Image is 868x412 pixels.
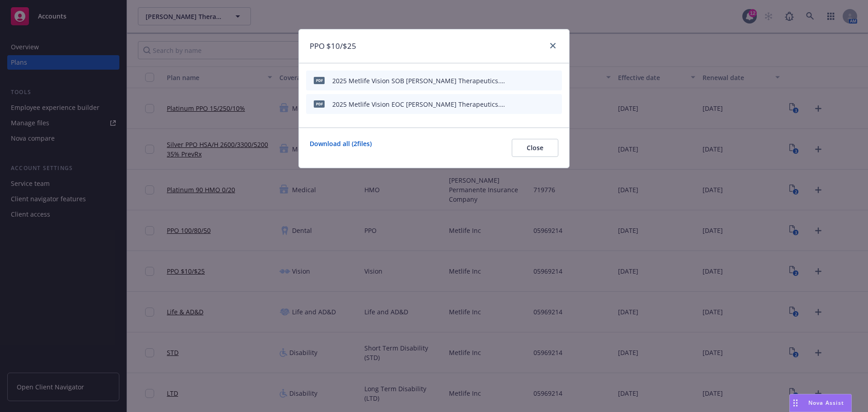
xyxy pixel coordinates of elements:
[332,76,505,85] div: 2025 Metlife Vision SOB [PERSON_NAME] Therapeutics.pdf
[512,139,558,157] button: Close
[551,76,558,85] button: archive file
[551,99,558,109] button: archive file
[536,99,544,109] button: preview file
[332,99,505,109] div: 2025 Metlife Vision EOC [PERSON_NAME] Therapeutics.pdf
[789,394,852,412] button: Nova Assist
[314,77,325,84] span: pdf
[790,394,801,412] div: Drag to move
[310,139,372,157] a: Download all ( 2 files)
[547,40,558,51] a: close
[536,76,544,85] button: preview file
[521,76,528,85] button: download file
[314,100,325,107] span: pdf
[521,99,528,109] button: download file
[310,40,356,52] h1: PPO $10/$25
[808,399,844,407] span: Nova Assist
[527,143,543,152] span: Close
